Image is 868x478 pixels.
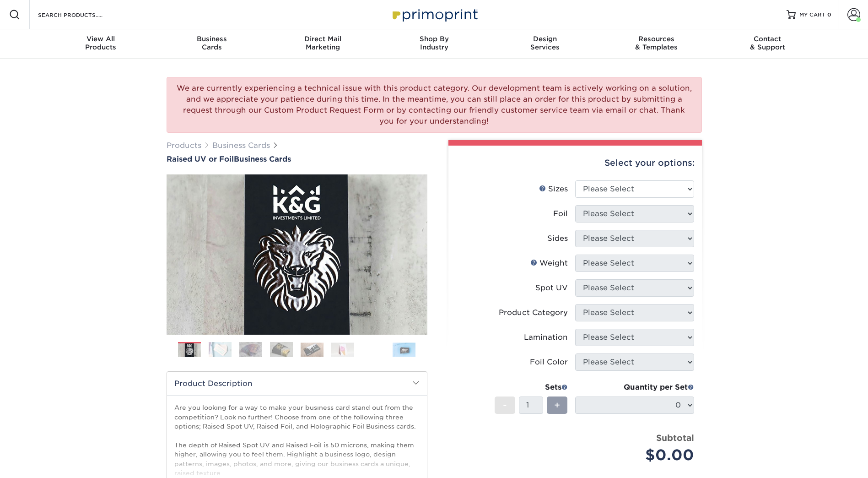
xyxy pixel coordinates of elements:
[547,233,568,244] div: Sides
[490,29,601,59] a: DesignServices
[495,382,568,393] div: Sets
[535,282,568,293] div: Spot UV
[393,342,415,357] img: Business Cards 08
[239,342,262,358] img: Business Cards 03
[378,29,490,59] a: Shop ByIndustry
[601,35,712,43] span: Resources
[167,372,427,395] h2: Product Description
[388,5,480,24] img: Primoprint
[167,155,427,163] h1: Business Cards
[827,11,831,18] span: 0
[601,35,712,51] div: & Templates
[167,155,234,163] span: Raised UV or Foil
[378,35,490,43] span: Shop By
[490,35,601,51] div: Services
[45,29,156,59] a: View AllProducts
[156,35,267,51] div: Cards
[212,141,270,150] a: Business Cards
[167,124,427,385] img: Raised UV or Foil 01
[45,35,156,43] span: View All
[267,35,378,51] div: Marketing
[575,382,694,393] div: Quantity per Set
[503,398,507,412] span: -
[712,29,823,59] a: Contact& Support
[582,444,694,466] div: $0.00
[362,338,385,361] img: Business Cards 07
[167,141,201,150] a: Products
[209,342,232,358] img: Business Cards 02
[178,339,201,362] img: Business Cards 01
[167,77,702,133] div: We are currently experiencing a technical issue with this product category. Our development team ...
[156,35,267,43] span: Business
[539,184,568,195] div: Sizes
[267,35,378,43] span: Direct Mail
[553,208,568,219] div: Foil
[456,146,695,180] div: Select your options:
[156,29,267,59] a: BusinessCards
[270,342,293,358] img: Business Cards 04
[301,342,323,357] img: Business Cards 05
[712,35,823,51] div: & Support
[331,342,354,357] img: Business Cards 06
[554,398,560,412] span: +
[530,258,568,269] div: Weight
[530,357,568,368] div: Foil Color
[712,35,823,43] span: Contact
[267,29,378,59] a: Direct MailMarketing
[799,11,825,19] span: MY CART
[499,307,568,318] div: Product Category
[656,433,694,443] strong: Subtotal
[167,155,427,163] a: Raised UV or FoilBusiness Cards
[45,35,156,51] div: Products
[490,35,601,43] span: Design
[601,29,712,59] a: Resources& Templates
[524,332,568,343] div: Lamination
[37,9,126,20] input: SEARCH PRODUCTS.....
[378,35,490,51] div: Industry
